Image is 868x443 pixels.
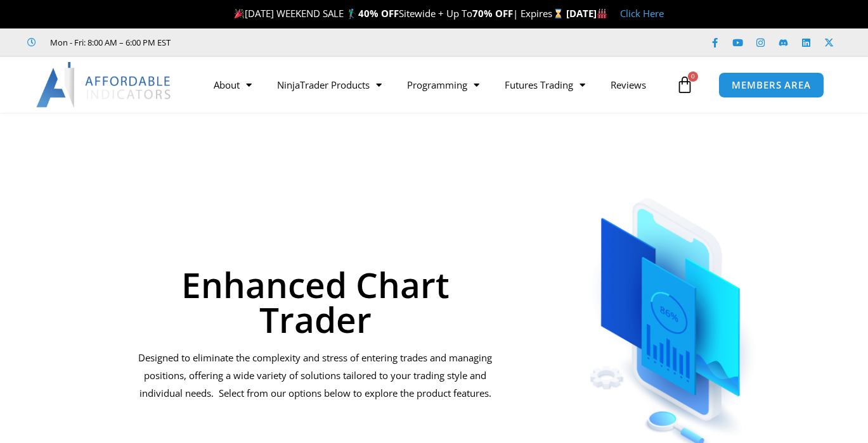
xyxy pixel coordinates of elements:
a: Click Here [620,7,664,20]
img: LogoAI | Affordable Indicators – NinjaTrader [36,62,172,108]
iframe: Customer reviews powered by Trustpilot [188,36,379,49]
span: 0 [688,72,698,82]
img: ⌛ [554,9,563,18]
span: MEMBERS AREA [732,80,811,90]
strong: [DATE] [566,7,607,20]
span: Mon - Fri: 8:00 AM – 6:00 PM EST [47,35,171,50]
a: Futures Trading [492,70,598,99]
img: 🏭 [597,9,607,18]
a: Programming [394,70,492,99]
a: MEMBERS AREA [718,72,824,98]
span: [DATE] WEEKEND SALE 🏌️‍♂️ Sitewide + Up To | Expires [231,7,566,20]
strong: 40% OFF [358,7,399,20]
a: About [201,70,264,99]
strong: 70% OFF [472,7,513,20]
img: 🎉 [235,9,244,18]
a: Reviews [598,70,659,99]
a: 0 [657,66,713,103]
a: NinjaTrader Products [264,70,394,99]
h1: Enhanced Chart Trader [132,267,499,337]
p: Designed to eliminate the complexity and stress of entering trades and managing positions, offeri... [132,349,499,402]
nav: Menu [201,70,673,99]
